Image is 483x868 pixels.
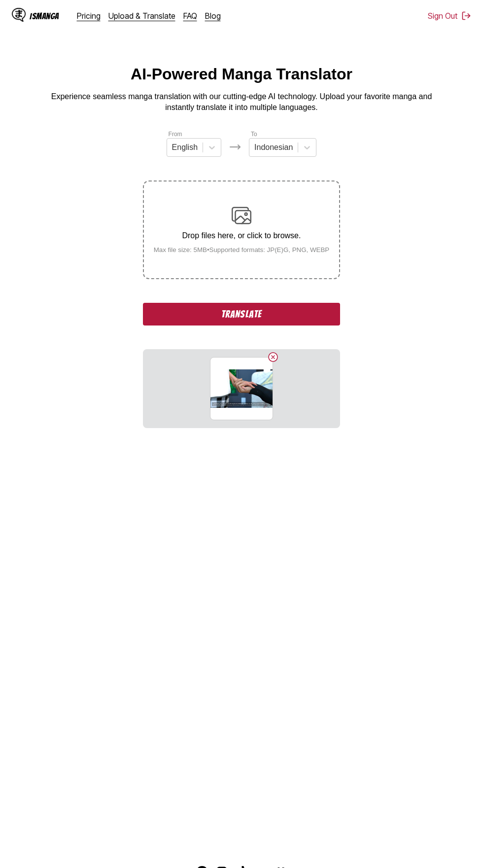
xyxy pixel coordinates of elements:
[30,11,59,21] div: IsManga
[12,8,77,24] a: IsManga LogoIsManga
[183,11,197,21] a: FAQ
[428,11,471,21] button: Sign Out
[77,11,101,21] a: Pricing
[205,11,221,21] a: Blog
[169,131,182,138] label: From
[143,303,340,325] button: Translate
[146,231,338,240] p: Drop files here, or click to browse.
[131,65,352,83] h1: AI-Powered Manga Translator
[12,8,26,22] img: IsManga Logo
[44,91,439,113] p: Experience seamless manga translation with our cutting-edge AI technology. Upload your favorite m...
[146,246,338,253] small: Max file size: 5MB • Supported formats: JP(E)G, PNG, WEBP
[251,131,257,138] label: To
[229,141,241,153] img: Languages icon
[108,11,175,21] a: Upload & Translate
[267,351,279,363] button: Delete image
[461,11,471,21] img: Sign out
